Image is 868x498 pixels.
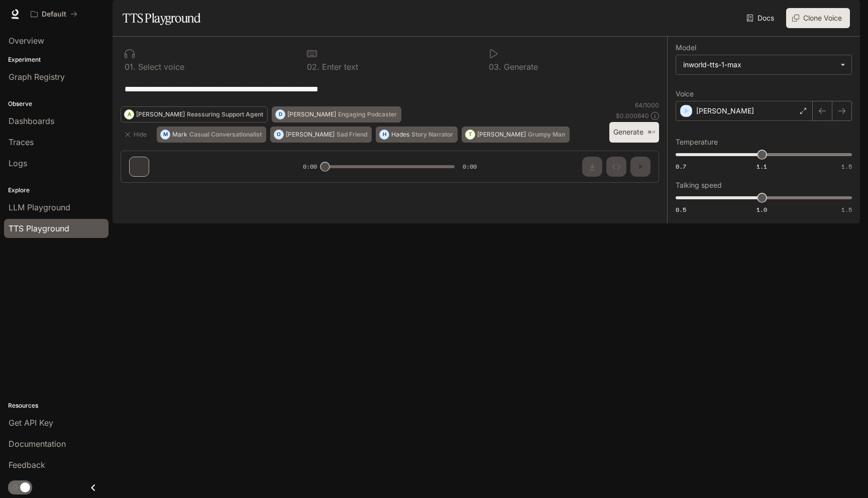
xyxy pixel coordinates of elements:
[338,111,397,117] p: Engaging Podcaster
[609,122,659,143] button: Generate⌘⏎
[187,111,263,117] p: Reassuring Support Agent
[270,127,372,143] button: O[PERSON_NAME]Sad Friend
[528,132,565,138] p: Grumpy Man
[274,127,283,143] div: O
[683,60,835,70] div: inworld-tts-1-max
[477,132,526,138] p: [PERSON_NAME]
[786,8,850,28] button: Clone Voice
[676,55,851,74] div: inworld-tts-1-max
[647,130,655,136] p: ⌘⏎
[121,127,153,143] button: Hide
[26,4,82,24] button: All workspaces
[189,132,262,138] p: Casual Conversationalist
[123,8,200,28] h1: TTS Playground
[376,127,458,143] button: HHadesStory Narrator
[380,127,389,143] div: H
[676,162,686,171] span: 0.7
[136,63,184,71] p: Select voice
[125,106,134,122] div: A
[489,63,501,71] p: 0 3 .
[42,10,66,19] p: Default
[616,111,649,120] p: $ 0.000640
[319,63,358,71] p: Enter text
[756,205,767,214] span: 1.0
[466,127,475,143] div: T
[676,90,694,97] p: Voice
[676,205,686,214] span: 0.5
[744,8,778,28] a: Docs
[125,63,136,71] p: 0 1 .
[161,127,170,143] div: M
[462,127,570,143] button: T[PERSON_NAME]Grumpy Man
[391,132,409,138] p: Hades
[172,132,187,138] p: Mark
[136,111,185,117] p: [PERSON_NAME]
[121,106,268,122] button: A[PERSON_NAME]Reassuring Support Agent
[841,162,852,171] span: 1.5
[676,182,722,189] p: Talking speed
[337,132,367,138] p: Sad Friend
[756,162,767,171] span: 1.1
[307,63,319,71] p: 0 2 .
[841,205,852,214] span: 1.5
[696,106,754,116] p: [PERSON_NAME]
[676,139,718,146] p: Temperature
[676,44,696,51] p: Model
[411,132,453,138] p: Story Narrator
[635,101,659,109] p: 64 / 1000
[501,63,538,71] p: Generate
[276,106,285,122] div: D
[272,106,401,122] button: D[PERSON_NAME]Engaging Podcaster
[157,127,266,143] button: MMarkCasual Conversationalist
[286,132,335,138] p: [PERSON_NAME]
[287,111,336,117] p: [PERSON_NAME]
